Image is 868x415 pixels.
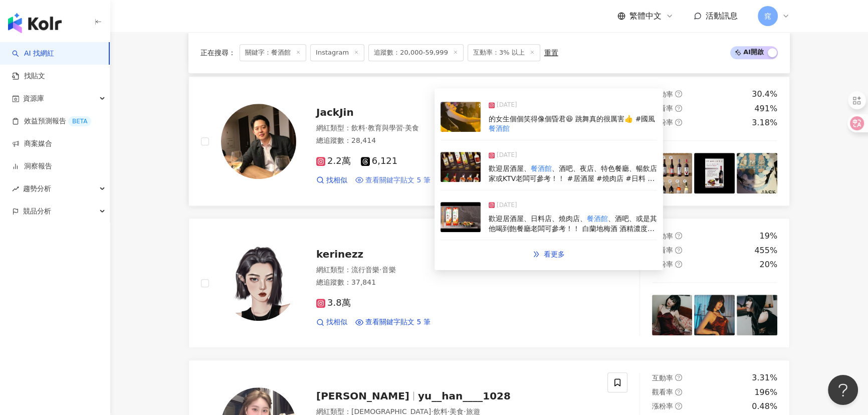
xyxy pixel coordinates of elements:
[188,76,790,206] a: KOL AvatarJackJin網紅類型：飲料·教育與學習·美食總追蹤數：28,4142.2萬6,121找相似查看關鍵字貼文 5 筆互動率question-circle30.4%觀看率ques...
[316,278,595,288] div: 總追蹤數 ： 37,841
[316,156,351,166] span: 2.2萬
[522,244,575,264] a: double-right看更多
[188,218,790,348] a: KOL Avatarkerinezz網紅類型：流行音樂·音樂總追蹤數：37,8413.8萬找相似查看關鍵字貼文 5 筆互動率question-circle19%觀看率question-circl...
[12,116,91,126] a: 效益預測報告BETA
[587,215,608,223] mark: 餐酒館
[12,71,45,81] a: 找貼文
[652,246,673,254] span: 觀看率
[497,200,517,211] span: [DATE]
[675,388,682,395] span: question-circle
[652,374,673,382] span: 互動率
[23,177,51,200] span: 趨勢分析
[652,295,693,335] img: post-image
[544,49,558,57] div: 重置
[752,372,777,383] div: 3.31%
[652,402,673,410] span: 漲粉率
[489,164,657,182] span: 、酒吧、夜店、特色餐廳、暢飲店家或KTV老闆可參考！！ #居酒屋 #燒肉店 #日料 #
[706,11,738,21] span: 活動訊息
[23,200,51,223] span: 競品分析
[240,44,306,61] span: 關鍵字：餐酒館
[381,266,395,274] span: 音樂
[365,124,367,132] span: ·
[675,119,682,126] span: question-circle
[441,152,481,182] img: post-image
[629,11,662,22] span: 繁體中文
[379,266,381,274] span: ·
[828,375,858,405] iframe: Help Scout Beacon - Open
[326,317,347,327] span: 找相似
[441,202,481,232] img: post-image
[316,390,409,402] span: [PERSON_NAME]
[316,106,354,118] span: JackJin
[544,250,565,258] span: 看更多
[316,175,347,185] a: 找相似
[652,104,673,112] span: 觀看率
[652,153,693,193] img: post-image
[418,390,511,402] span: yu__han____1028
[675,90,682,97] span: question-circle
[361,156,398,166] span: 6,121
[365,317,430,327] span: 查看關鍵字貼文 5 筆
[652,232,673,240] span: 互動率
[402,124,404,132] span: ·
[310,44,364,61] span: Instagram
[316,136,595,146] div: 總追蹤數 ： 28,414
[355,175,430,185] a: 查看關鍵字貼文 5 筆
[675,247,682,254] span: question-circle
[652,260,673,268] span: 漲粉率
[316,298,351,308] span: 3.8萬
[675,105,682,112] span: question-circle
[351,124,365,132] span: 飲料
[200,49,236,57] span: 正在搜尋 ：
[12,185,19,192] span: rise
[489,215,587,223] span: 歡迎居酒屋、日料店、燒肉店、
[367,124,402,132] span: 教育與學習
[652,118,673,126] span: 漲粉率
[468,44,540,61] span: 互動率：3% 以上
[355,317,430,327] a: 查看關鍵字貼文 5 筆
[737,295,777,335] img: post-image
[652,90,673,98] span: 互動率
[441,102,481,132] img: post-image
[675,402,682,409] span: question-circle
[737,153,777,193] img: post-image
[489,124,510,132] mark: 餐酒館
[754,387,777,398] div: 196%
[316,248,363,260] span: kerinezz
[675,374,682,381] span: question-circle
[759,259,777,270] div: 20%
[754,245,777,256] div: 455%
[326,175,347,185] span: 找相似
[752,117,777,128] div: 3.18%
[12,139,52,149] a: 商案媒合
[8,13,62,33] img: logo
[365,175,430,185] span: 查看關鍵字貼文 5 筆
[752,89,777,100] div: 30.4%
[764,11,771,22] span: 窕
[316,123,595,133] div: 網紅類型 ：
[316,265,595,275] div: 網紅類型 ：
[368,44,464,61] span: 追蹤數：20,000-59,999
[489,115,655,123] span: 的女生個個笑得像個昏君😆 跳舞真的很厲害👍 #國風
[752,401,777,412] div: 0.48%
[12,161,52,171] a: 洞察報告
[221,104,296,179] img: KOL Avatar
[497,150,517,160] span: [DATE]
[221,246,296,321] img: KOL Avatar
[351,266,379,274] span: 流行音樂
[694,153,735,193] img: post-image
[531,164,552,172] mark: 餐酒館
[533,251,540,258] span: double-right
[652,388,673,396] span: 觀看率
[694,295,735,335] img: post-image
[675,261,682,268] span: question-circle
[405,124,419,132] span: 美食
[489,164,531,172] span: 歡迎居酒屋、
[759,231,777,242] div: 19%
[23,87,44,110] span: 資源庫
[316,317,347,327] a: 找相似
[754,103,777,114] div: 491%
[675,232,682,239] span: question-circle
[497,100,517,110] span: [DATE]
[12,49,54,59] a: searchAI 找網紅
